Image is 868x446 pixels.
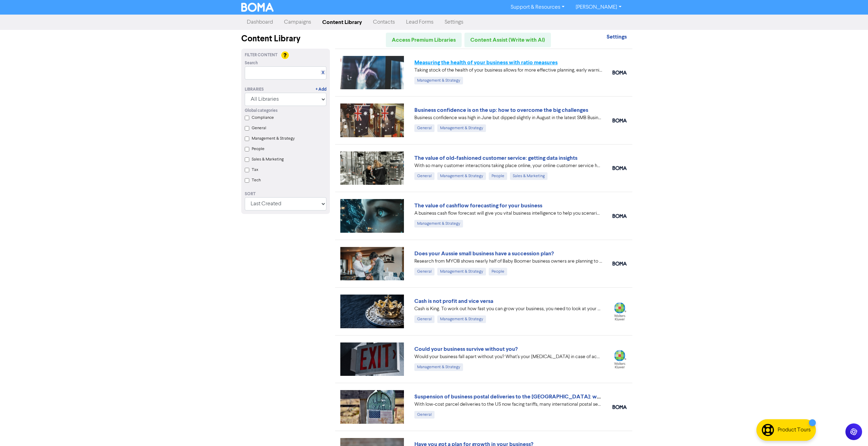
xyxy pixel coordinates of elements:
div: Business confidence was high in June but dipped slightly in August in the latest SMB Business Ins... [414,114,602,122]
div: General [414,268,435,275]
a: The value of old-fashioned customer service: getting data insights [414,155,577,162]
img: boma [613,166,627,170]
a: Content Library [317,15,367,29]
img: boma_accounting [613,71,627,75]
label: People [252,146,265,152]
div: General [414,124,435,132]
a: Dashboard [241,15,278,29]
img: wolterskluwer [613,302,627,321]
a: The value of cashflow forecasting for your business [414,202,542,209]
div: Would your business fall apart without you? What’s your Plan B in case of accident, illness, or j... [414,353,602,361]
div: Management & Strategy [414,77,463,84]
div: Cash is King. To work out how fast you can grow your business, you need to look at your projected... [414,305,602,313]
img: wolterskluwer [613,350,627,368]
div: People [489,172,507,180]
img: boma [613,262,627,266]
div: Management & Strategy [437,315,486,323]
a: Settings [607,34,627,40]
a: Support & Resources [505,2,570,13]
div: Management & Strategy [414,363,463,371]
div: Management & Strategy [414,220,463,228]
img: boma_accounting [613,214,627,218]
label: Sales & Marketing [252,156,284,163]
img: BOMA Logo [241,3,274,12]
a: Cash is not profit and vice versa [414,298,493,305]
div: Content Library [241,33,330,45]
div: Filter Content [245,52,326,58]
label: Compliance [252,115,274,121]
img: boma [613,118,627,123]
div: Libraries [245,86,264,93]
div: With so many customer interactions taking place online, your online customer service has to be fi... [414,162,602,170]
div: General [414,315,435,323]
a: Settings [439,15,469,29]
a: Contacts [367,15,400,29]
div: Global categories [245,108,326,114]
span: Search [245,60,258,66]
a: Campaigns [278,15,317,29]
div: General [414,172,435,180]
div: Research from MYOB shows nearly half of Baby Boomer business owners are planning to exit in the n... [414,258,602,265]
div: Sales & Marketing [510,172,547,180]
iframe: Chat Widget [833,413,868,446]
div: Sort [245,191,326,197]
img: boma [613,405,627,409]
label: Management & Strategy [252,135,295,142]
div: People [489,268,507,275]
a: X [322,70,324,75]
label: Tax [252,167,258,173]
a: Lead Forms [400,15,439,29]
div: With low-cost parcel deliveries to the US now facing tariffs, many international postal services ... [414,401,602,408]
strong: Settings [607,33,627,40]
a: Does your Aussie small business have a succession plan? [414,250,554,257]
div: General [414,411,435,419]
a: Content Assist (Write with AI) [464,33,551,47]
label: General [252,125,266,131]
a: Access Premium Libraries [386,33,462,47]
a: [PERSON_NAME] [570,2,627,13]
a: Could your business survive without you? [414,346,518,353]
label: Tech [252,177,261,183]
div: Management & Strategy [437,268,486,275]
a: + Add [316,86,326,93]
div: Management & Strategy [437,124,486,132]
div: A business cash flow forecast will give you vital business intelligence to help you scenario-plan... [414,210,602,217]
div: Taking stock of the health of your business allows for more effective planning, early warning abo... [414,67,602,74]
a: Business confidence is on the up: how to overcome the big challenges [414,107,588,114]
div: Management & Strategy [437,172,486,180]
a: Suspension of business postal deliveries to the [GEOGRAPHIC_DATA]: what options do you have? [414,393,659,400]
a: Measuring the health of your business with ratio measures [414,59,558,66]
